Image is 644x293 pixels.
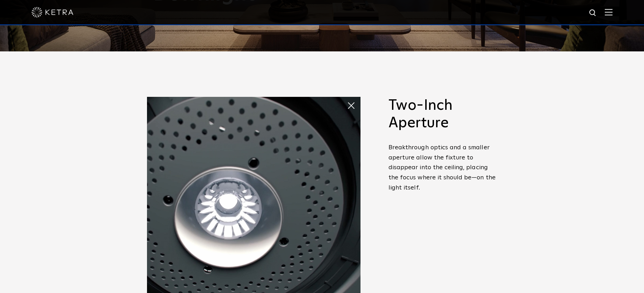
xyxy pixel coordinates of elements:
h2: Two-Inch Aperture [388,97,497,132]
img: search icon [589,9,597,17]
p: Breakthrough optics and a smaller aperture allow the fixture to disappear into the ceiling, placi... [388,143,497,193]
img: Hamburger%20Nav.svg [605,9,612,15]
img: ketra-logo-2019-white [31,7,73,17]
